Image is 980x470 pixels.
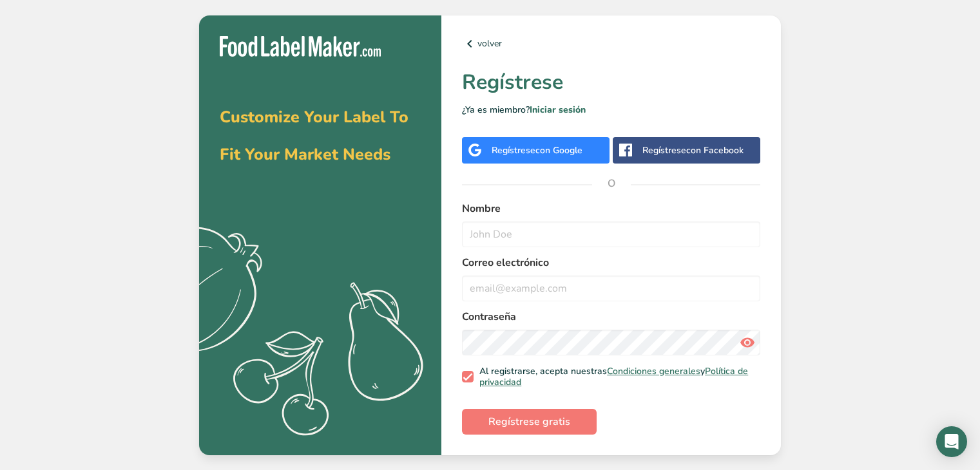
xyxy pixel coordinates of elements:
img: Food Label Maker [220,36,381,57]
input: John Doe [462,221,760,247]
button: Regístrese gratis [462,409,597,435]
div: Regístrese [642,144,744,157]
span: Regístrese gratis [488,414,570,429]
p: ¿Ya es miembro? [462,103,760,117]
a: volver [462,36,760,52]
span: con Facebook [686,144,744,156]
input: email@example.com [462,276,760,301]
span: con Google [535,144,582,156]
span: Al registrarse, acepta nuestras y [474,366,756,388]
a: Iniciar sesión [530,104,586,116]
a: Condiciones generales [607,365,700,377]
div: Open Intercom Messenger [936,426,967,457]
label: Correo electrónico [462,255,760,270]
label: Contraseña [462,309,760,324]
span: O [592,164,631,203]
span: Customize Your Label To Fit Your Market Needs [220,106,408,165]
h1: Regístrese [462,67,760,98]
a: Política de privacidad [479,365,748,389]
div: Regístrese [492,144,582,157]
label: Nombre [462,201,760,216]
